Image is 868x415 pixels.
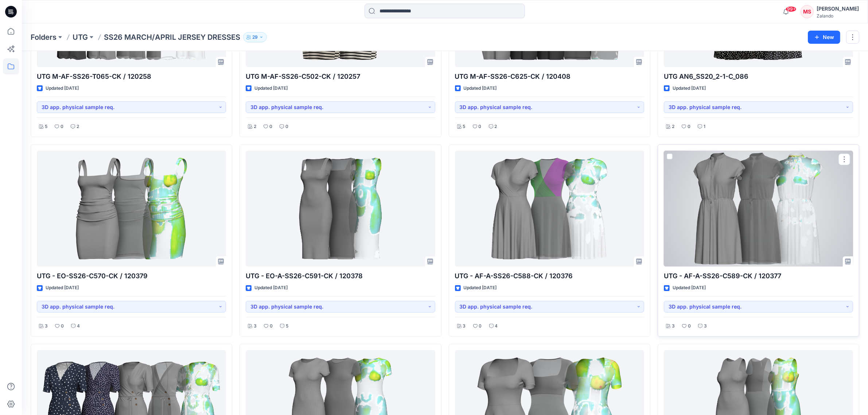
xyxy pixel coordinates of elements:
p: 3 [704,322,707,330]
p: 0 [688,322,691,330]
p: 3 [672,322,675,330]
p: 0 [479,123,482,131]
a: Folders [31,32,57,42]
p: 5 [45,123,47,131]
p: Updated [DATE] [46,284,79,292]
a: UTG [73,32,88,42]
p: UTG - EO-SS26-C570-CK / 120379 [37,271,226,281]
p: 4 [77,322,80,330]
p: Updated [DATE] [46,85,79,92]
p: 5 [463,123,466,131]
div: Zalando [817,13,859,19]
p: 2 [495,123,497,131]
button: 29 [243,32,267,42]
p: 0 [61,322,64,330]
p: UTG M-AF-SS26-T065-CK / 120258 [37,71,226,82]
p: UTG - AF-A-SS26-C589-CK / 120377 [664,271,853,281]
p: 3 [463,322,466,330]
p: 0 [269,123,272,131]
a: UTG - AF-A-SS26-C588-CK / 120376 [455,151,644,267]
p: 2 [672,123,674,131]
p: Updated [DATE] [673,85,706,92]
p: 1 [704,123,705,131]
p: 29 [252,33,258,41]
p: UTG M-AF-SS26-C502-CK / 120257 [246,71,435,82]
p: UTG AN6_SS20_2-1-C_086 [664,71,853,82]
div: MS [801,5,814,18]
p: Updated [DATE] [464,85,497,92]
p: 0 [479,322,482,330]
p: 0 [61,123,63,131]
p: 0 [688,123,690,131]
p: Updated [DATE] [464,284,497,292]
a: UTG - AF-A-SS26-C589-CK / 120377 [664,151,853,267]
p: 3 [254,322,257,330]
p: UTG - AF-A-SS26-C588-CK / 120376 [455,271,644,281]
p: Updated [DATE] [254,284,288,292]
p: Updated [DATE] [254,85,288,92]
p: Updated [DATE] [673,284,706,292]
p: 4 [495,322,498,330]
p: 5 [286,322,288,330]
p: SS26 MARCH/APRIL JERSEY DRESSES [104,32,240,42]
p: 3 [45,322,48,330]
p: 0 [285,123,288,131]
p: 2 [77,123,79,131]
p: 2 [254,123,256,131]
div: [PERSON_NAME] [817,4,859,13]
a: UTG - EO-SS26-C570-CK / 120379 [37,151,226,267]
a: UTG - EO-A-SS26-C591-CK / 120378 [246,151,435,267]
span: 99+ [786,6,797,12]
p: 0 [270,322,273,330]
p: UTG - EO-A-SS26-C591-CK / 120378 [246,271,435,281]
button: New [808,31,840,44]
p: UTG M-AF-SS26-C625-CK / 120408 [455,71,644,82]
